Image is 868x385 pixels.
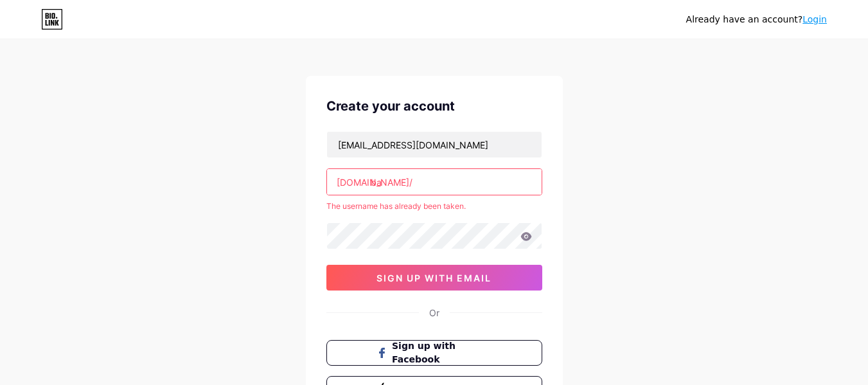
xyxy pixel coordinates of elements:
[326,340,542,366] button: Sign up with Facebook
[802,14,827,24] a: Login
[326,96,542,116] div: Create your account
[376,273,492,283] span: sign up with email
[327,132,542,157] input: Email
[392,339,492,366] span: Sign up with Facebook
[337,175,412,189] div: [DOMAIN_NAME]/
[326,265,542,291] button: sign up with email
[326,201,542,212] div: The username has already been taken.
[327,169,542,195] input: username
[429,306,439,319] div: Or
[686,13,827,26] div: Already have an account?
